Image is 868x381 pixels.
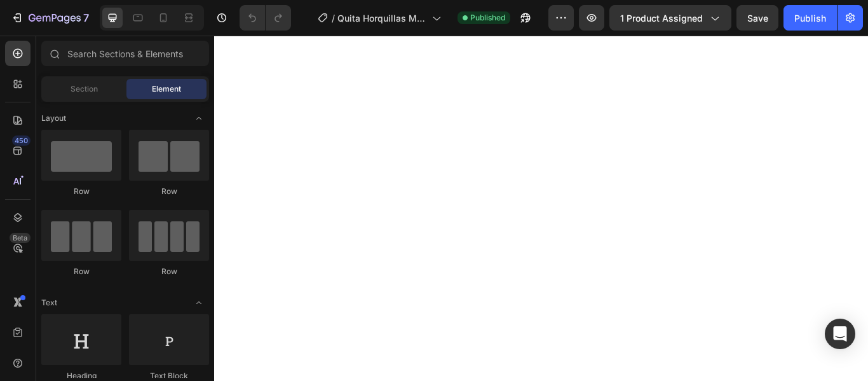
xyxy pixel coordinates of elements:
[41,297,57,308] span: Text
[41,41,209,66] input: Search Sections & Elements
[214,36,868,381] iframe: Design area
[337,11,427,25] span: Quita Horquillas Moula
[736,5,778,31] button: Save
[129,266,209,277] div: Row
[240,5,291,31] div: Undo/Redo
[825,319,855,349] div: Open Intercom Messenger
[189,108,209,128] span: Toggle open
[189,293,209,313] span: Toggle open
[41,186,121,197] div: Row
[747,13,768,24] span: Save
[5,5,95,31] button: 7
[41,113,66,124] span: Layout
[41,266,121,277] div: Row
[620,11,703,25] span: 1 product assigned
[10,233,31,243] div: Beta
[332,11,335,25] span: /
[71,83,98,95] span: Section
[794,11,826,25] div: Publish
[152,83,181,95] span: Element
[609,5,731,31] button: 1 product assigned
[129,186,209,197] div: Row
[12,135,31,146] div: 450
[783,5,837,31] button: Publish
[470,12,505,24] span: Published
[83,10,89,25] p: 7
